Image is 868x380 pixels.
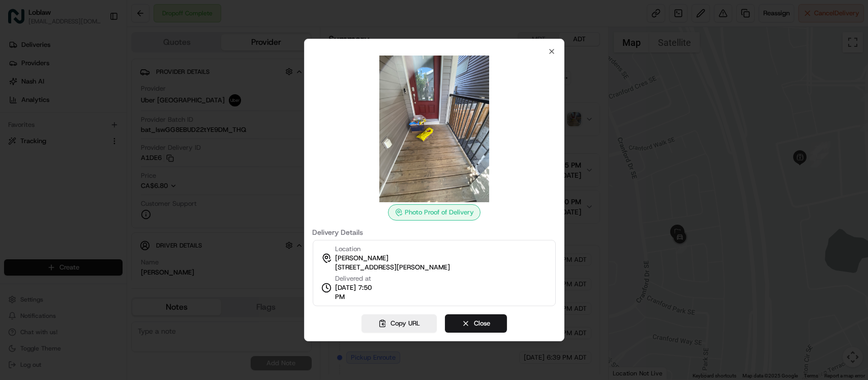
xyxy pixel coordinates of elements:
span: [PERSON_NAME] [335,254,388,263]
span: [STREET_ADDRESS][PERSON_NAME] [335,263,450,272]
button: Copy URL [362,314,437,333]
button: Close [445,314,507,333]
span: Location [335,245,361,254]
div: Photo Proof of Delivery [388,204,481,221]
span: Delivered at [335,274,382,283]
img: photo_proof_of_delivery image [361,56,507,202]
span: [DATE] 7:50 PM [335,283,382,302]
label: Delivery Details [312,229,555,236]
